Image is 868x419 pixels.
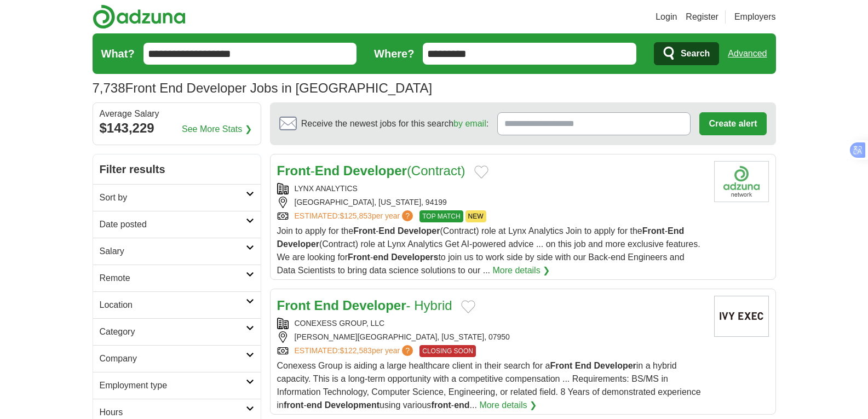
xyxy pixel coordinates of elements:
[277,163,311,178] strong: Front
[100,406,246,419] h2: Hours
[93,154,261,184] h2: Filter results
[474,165,488,179] button: Add to favorite jobs
[284,400,303,410] strong: front
[699,112,766,135] button: Create alert
[295,210,416,222] a: ESTIMATED:$125,853per year?
[93,291,261,318] a: Location
[342,298,406,313] strong: Developer
[182,123,252,136] a: See More Stats ❯
[402,345,413,356] span: ?
[93,78,125,98] span: 7,738
[277,183,705,194] div: LYNX ANALYTICS
[654,42,719,65] button: Search
[728,43,767,65] a: Advanced
[93,184,261,211] a: Sort by
[301,117,488,130] span: Receive the newest jobs for this search :
[398,226,440,236] strong: Developer
[277,226,700,275] span: Join to apply for the - (Contract) role at Lynx Analytics Join to apply for the - (Contract) role...
[575,361,591,370] strong: End
[277,361,701,410] span: Conexess Group is aiding a large healthcare client in their search for a in a hybrid capacity. Th...
[277,163,465,178] a: Front-End Developer(Contract)
[378,226,395,236] strong: End
[93,372,261,399] a: Employment type
[550,361,572,370] strong: Front
[277,197,705,208] div: [GEOGRAPHIC_DATA], [US_STATE], 94199
[93,238,261,265] a: Salary
[714,161,769,202] img: Company logo
[93,318,261,345] a: Category
[277,239,319,249] strong: Developer
[93,265,261,291] a: Remote
[100,379,246,392] h2: Employment type
[493,264,550,277] a: More details ❯
[100,110,254,118] div: Average Salary
[453,119,486,128] a: by email
[419,345,476,357] span: CLOSING SOON
[93,4,186,29] img: Adzuna logo
[314,298,338,313] strong: End
[93,345,261,372] a: Company
[93,211,261,238] a: Date posted
[373,252,388,262] strong: end
[402,210,413,221] span: ?
[681,43,710,65] span: Search
[714,296,769,337] img: Company logo
[295,345,416,357] a: ESTIMATED:$122,583per year?
[642,226,665,236] strong: Front
[277,331,705,343] div: [PERSON_NAME][GEOGRAPHIC_DATA], [US_STATE], 07950
[465,210,486,222] span: NEW
[100,218,246,231] h2: Date posted
[454,400,469,410] strong: end
[656,10,677,24] a: Login
[100,325,246,338] h2: Category
[686,10,718,24] a: Register
[100,352,246,365] h2: Company
[343,163,407,178] strong: Developer
[277,298,452,313] a: Front End Developer- Hybrid
[100,299,246,312] h2: Location
[325,400,380,410] strong: Development
[101,45,135,62] label: What?
[100,118,254,138] div: $143,229
[479,399,537,412] a: More details ❯
[419,210,463,222] span: TOP MATCH
[668,226,684,236] strong: End
[340,346,371,355] span: $122,583
[461,300,475,313] button: Add to favorite jobs
[734,10,776,24] a: Employers
[100,191,246,204] h2: Sort by
[374,45,414,62] label: Where?
[100,272,246,285] h2: Remote
[100,245,246,258] h2: Salary
[277,298,311,313] strong: Front
[391,252,438,262] strong: Developers
[315,163,340,178] strong: End
[353,226,376,236] strong: Front
[93,81,433,95] h1: Front End Developer Jobs in [GEOGRAPHIC_DATA]
[277,318,705,329] div: CONEXESS GROUP, LLC
[348,252,370,262] strong: Front
[431,400,451,410] strong: front
[340,211,371,220] span: $125,853
[594,361,636,370] strong: Developer
[307,400,322,410] strong: end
